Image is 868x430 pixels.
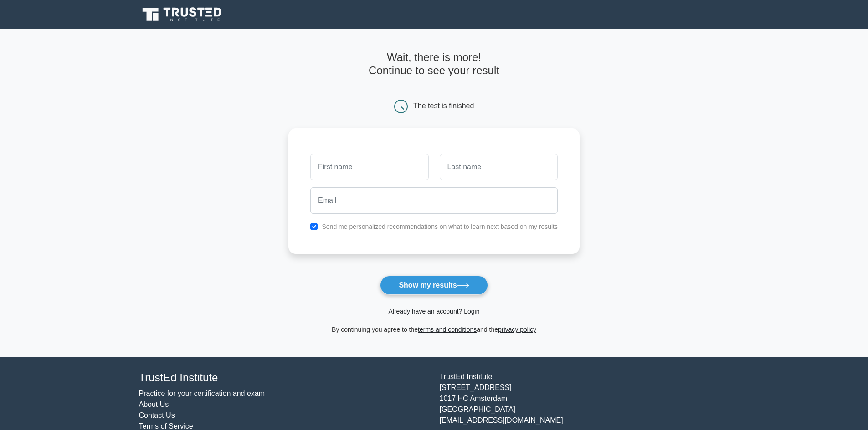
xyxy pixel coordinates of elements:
a: Already have an account? Login [388,308,479,315]
div: By continuing you agree to the and the [283,324,585,335]
input: First name [310,154,428,180]
div: The test is finished [413,102,474,110]
h4: Wait, there is more! Continue to see your result [288,51,580,77]
a: privacy policy [498,326,536,333]
a: terms and conditions [418,326,477,333]
a: Practice for your certification and exam [139,390,265,397]
input: Last name [440,154,558,180]
input: Email [310,187,558,214]
h4: TrustEd Institute [139,371,429,384]
a: Contact Us [139,411,175,419]
a: Terms of Service [139,422,193,430]
label: Send me personalized recommendations on what to learn next based on my results [322,223,558,230]
a: About Us [139,400,169,408]
button: Show my results [380,276,488,295]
